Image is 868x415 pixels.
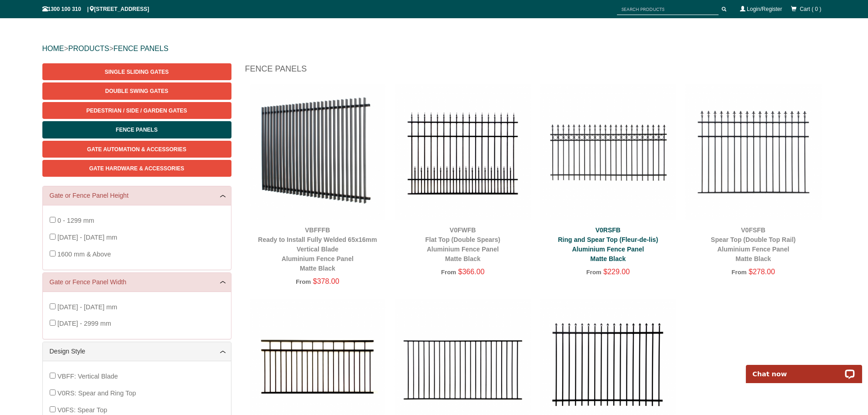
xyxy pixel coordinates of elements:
[747,6,782,12] a: Login/Register
[42,121,231,138] a: Fence Panels
[57,373,118,380] span: VBFF: Vertical Blade
[586,269,601,276] span: From
[42,141,231,158] a: Gate Automation & Accessories
[245,63,826,79] h1: Fence Panels
[113,45,169,52] a: FENCE PANELS
[50,347,224,356] a: Design Style
[749,268,775,276] span: $278.00
[42,160,231,177] a: Gate Hardware & Accessories
[105,88,168,94] span: Double Swing Gates
[540,84,676,220] img: V0RSFB - Ring and Spear Top (Fleur-de-lis) - Aluminium Fence Panel - Matte Black - Gate Warehouse
[42,63,231,80] a: Single Sliding Gates
[711,226,796,262] a: V0FSFBSpear Top (Double Top Rail)Aluminium Fence PanelMatte Black
[42,34,826,63] div: > >
[740,354,868,383] iframe: LiveChat chat widget
[617,4,719,15] input: SEARCH PRODUCTS
[395,84,531,220] img: V0FWFB - Flat Top (Double Spears) - Aluminium Fence Panel - Matte Black - Gate Warehouse
[441,269,456,276] span: From
[89,165,185,172] span: Gate Hardware & Accessories
[50,277,224,287] a: Gate or Fence Panel Width
[250,84,386,220] img: VBFFFB - Ready to Install Fully Welded 65x16mm Vertical Blade - Aluminium Fence Panel - Matte Bla...
[68,45,109,52] a: PRODUCTS
[57,406,107,414] span: V0FS: Spear Top
[42,45,64,52] a: HOME
[105,69,169,75] span: Single Sliding Gates
[296,278,311,285] span: From
[57,389,136,397] span: V0RS: Spear and Ring Top
[425,226,500,262] a: V0FWFBFlat Top (Double Spears)Aluminium Fence PanelMatte Black
[42,102,231,119] a: Pedestrian / Side / Garden Gates
[57,320,111,327] span: [DATE] - 2999 mm
[86,108,187,114] span: Pedestrian / Side / Garden Gates
[603,268,630,276] span: $229.00
[731,269,746,276] span: From
[87,146,186,153] span: Gate Automation & Accessories
[116,127,158,133] span: Fence Panels
[258,226,377,272] a: VBFFFBReady to Install Fully Welded 65x16mm Vertical BladeAluminium Fence PanelMatte Black
[50,191,224,200] a: Gate or Fence Panel Height
[57,217,94,224] span: 0 - 1299 mm
[57,303,117,311] span: [DATE] - [DATE] mm
[57,234,117,241] span: [DATE] - [DATE] mm
[558,226,658,262] a: V0RSFBRing and Spear Top (Fleur-de-lis)Aluminium Fence PanelMatte Black
[42,6,149,12] span: 1300 100 310 | [STREET_ADDRESS]
[685,84,822,220] img: V0FSFB - Spear Top (Double Top Rail) - Aluminium Fence Panel - Matte Black - Gate Warehouse
[57,251,111,258] span: 1600 mm & Above
[42,82,231,99] a: Double Swing Gates
[313,277,339,285] span: $378.00
[800,6,821,12] span: Cart ( 0 )
[458,268,485,276] span: $366.00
